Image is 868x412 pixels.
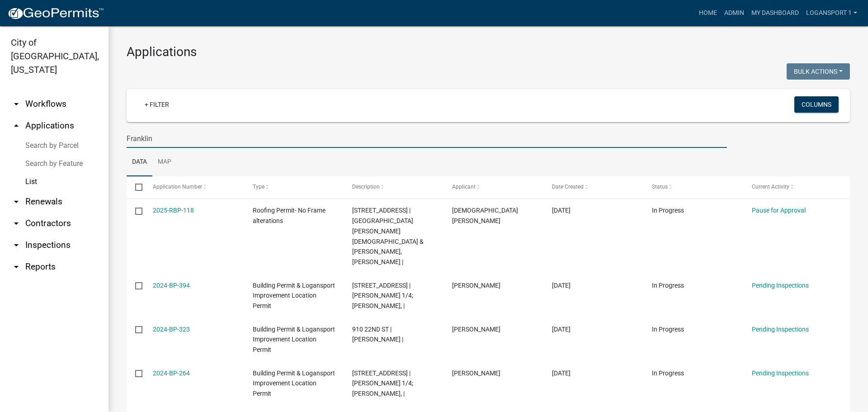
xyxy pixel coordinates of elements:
[127,176,144,198] datatable-header-cell: Select
[144,176,244,198] datatable-header-cell: Application Number
[452,369,500,377] span: franklin Ramirez
[352,184,380,190] span: Description
[452,282,500,289] span: franklin Ramirez
[11,196,22,207] i: arrow_drop_down
[152,148,177,177] a: Map
[127,148,152,177] a: Data
[11,120,22,131] i: arrow_drop_up
[643,176,743,198] datatable-header-cell: Status
[153,184,202,190] span: Application Number
[127,129,727,148] input: Search for applications
[137,96,176,113] a: + Filter
[352,326,403,343] span: 910 22ND ST | Franklin, George |
[743,176,843,198] datatable-header-cell: Current Activity
[253,326,335,354] span: Building Permit & Logansport Improvement Location Permit
[721,5,748,22] a: Admin
[802,5,861,22] a: Logansport 1
[752,369,809,377] a: Pending Inspections
[153,369,190,377] a: 2024-BP-264
[748,5,802,22] a: My Dashboard
[452,184,476,190] span: Applicant
[787,63,850,80] button: Bulk Actions
[253,207,325,224] span: Roofing Permit- No Frame alterations
[352,282,413,310] span: 207-209 7TH ST | Rivera, Deyvis Ramirez 1/4; Morales, |
[253,369,335,398] span: Building Permit & Logansport Improvement Location Permit
[695,5,721,22] a: Home
[253,184,264,190] span: Type
[443,176,543,198] datatable-header-cell: Applicant
[452,326,500,333] span: George Franklin
[11,99,22,109] i: arrow_drop_down
[11,218,22,229] i: arrow_drop_down
[344,176,443,198] datatable-header-cell: Description
[153,207,194,214] a: 2025-RBP-118
[352,369,413,398] span: 207-209 7TH ST | Rivera, Deyvis Ramirez 1/4; Morales, |
[452,207,518,224] span: Jesus Valencia
[11,240,22,251] i: arrow_drop_down
[253,282,335,310] span: Building Permit & Logansport Improvement Location Permit
[652,282,684,289] span: In Progress
[552,184,584,190] span: Date Created
[244,176,344,198] datatable-header-cell: Type
[543,176,643,198] datatable-header-cell: Date Created
[652,369,684,377] span: In Progress
[652,184,668,190] span: Status
[552,369,571,377] span: 06/26/2024
[552,326,571,333] span: 08/02/2024
[752,207,806,214] a: Pause for Approval
[752,326,809,333] a: Pending Inspections
[752,184,789,190] span: Current Activity
[153,326,190,333] a: 2024-BP-323
[352,207,424,265] span: 812 FRANKLIN ST | Valencia, Jesus & Montoya, Onysela Yuleisy Rivera |
[794,96,839,113] button: Columns
[11,261,22,272] i: arrow_drop_down
[552,282,571,289] span: 09/23/2024
[127,44,850,60] h3: Applications
[752,282,809,289] a: Pending Inspections
[153,282,190,289] a: 2024-BP-394
[652,207,684,214] span: In Progress
[552,207,571,214] span: 08/22/2025
[652,326,684,333] span: In Progress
